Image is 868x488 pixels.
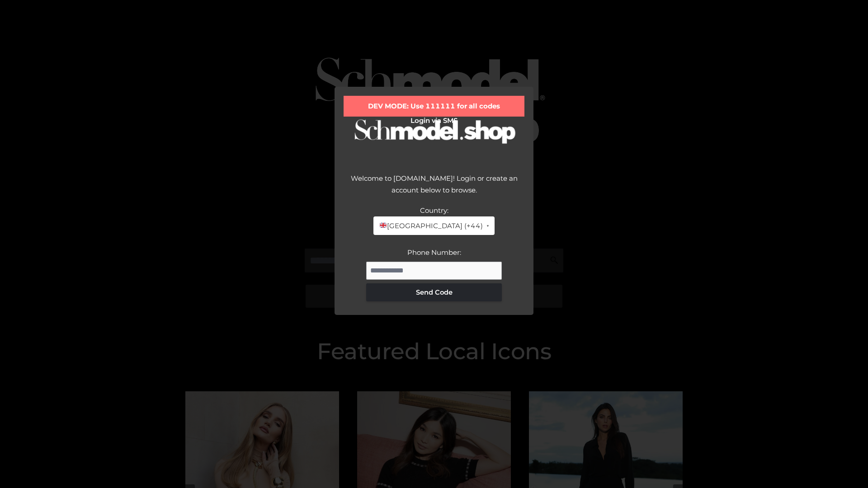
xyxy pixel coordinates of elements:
[420,206,448,215] label: Country:
[366,283,502,301] button: Send Code
[344,117,524,125] h2: Login via SMS
[379,220,482,232] span: [GEOGRAPHIC_DATA] (+44)
[380,222,387,229] img: 🇬🇧
[344,173,524,205] div: Welcome to [DOMAIN_NAME]! Login or create an account below to browse.
[407,248,461,257] label: Phone Number:
[344,96,524,117] div: DEV MODE: Use 111111 for all codes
